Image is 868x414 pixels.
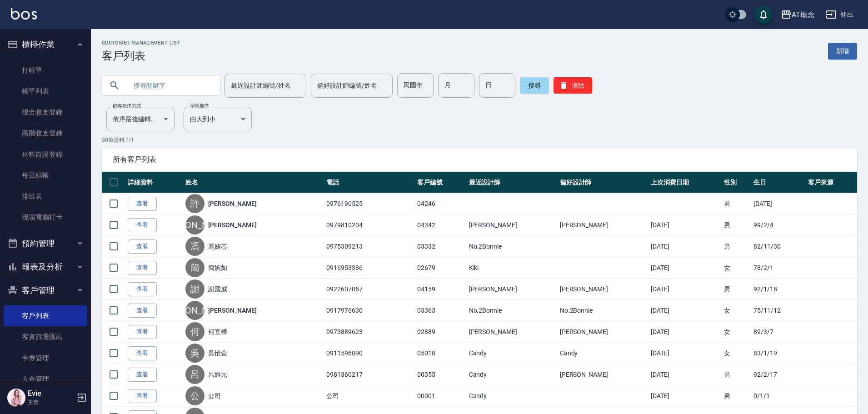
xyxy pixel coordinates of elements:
[415,385,466,407] td: 00001
[185,386,205,405] div: 公
[415,300,466,321] td: 03363
[127,73,213,98] input: 搜尋關鍵字
[128,239,157,254] a: 查看
[185,365,205,384] div: 呂
[4,255,87,279] button: 報表及分析
[828,43,857,60] a: 新增
[558,279,649,300] td: [PERSON_NAME]
[722,279,751,300] td: 男
[467,343,558,364] td: Candy
[558,300,649,321] td: No.2Bonnie
[4,81,87,102] a: 帳單列表
[324,385,415,407] td: 公司
[28,389,74,398] h5: Evie
[102,50,180,62] h3: 客戶列表
[722,385,751,407] td: 男
[208,263,227,272] a: 簡婉如
[185,322,205,341] div: 何
[183,172,324,193] th: 姓名
[324,236,415,257] td: 0975309213
[4,305,87,326] a: 客戶列表
[415,364,466,385] td: 00355
[415,193,466,214] td: 04246
[4,165,87,186] a: 每日結帳
[649,214,722,236] td: [DATE]
[185,301,205,320] div: [PERSON_NAME]
[28,398,74,406] p: 主管
[751,300,806,321] td: 75/11/12
[128,304,157,318] a: 查看
[185,215,205,234] div: [PERSON_NAME]
[208,199,256,208] a: [PERSON_NAME]
[324,257,415,279] td: 0916953386
[4,33,87,56] button: 櫃檯作業
[4,102,87,123] a: 現金收支登錄
[520,77,549,94] button: 搜尋
[751,279,806,300] td: 92/1/18
[4,369,87,389] a: 入金管理
[185,258,205,277] div: 簡
[649,300,722,321] td: [DATE]
[102,136,857,144] p: 50 筆資料, 1 / 1
[4,279,87,302] button: 客戶管理
[4,326,87,347] a: 客資篩選匯出
[467,279,558,300] td: [PERSON_NAME]
[467,321,558,343] td: [PERSON_NAME]
[4,232,87,255] button: 預約管理
[722,321,751,343] td: 女
[4,186,87,207] a: 排班表
[324,193,415,214] td: 0976190525
[751,193,806,214] td: [DATE]
[751,321,806,343] td: 89/3/7
[190,103,209,110] label: 呈現順序
[324,214,415,236] td: 0979810204
[415,343,466,364] td: 05018
[113,155,846,164] span: 所有客戶列表
[106,107,175,131] div: 依序最後編輯時間
[467,300,558,321] td: No.2Bonnie
[415,172,466,193] th: 客戶編號
[467,236,558,257] td: No.2Bonnie
[185,194,205,213] div: 許
[208,370,227,379] a: 呂維元
[128,368,157,382] a: 查看
[324,279,415,300] td: 0922607067
[185,279,205,299] div: 謝
[415,214,466,236] td: 04342
[558,343,649,364] td: Candy
[751,257,806,279] td: 78/2/1
[185,344,205,363] div: 吳
[751,343,806,364] td: 83/1/19
[324,321,415,343] td: 0973889623
[558,321,649,343] td: [PERSON_NAME]
[558,364,649,385] td: [PERSON_NAME]
[102,40,180,46] h2: Customer Management List
[324,172,415,193] th: 電話
[722,172,751,193] th: 性別
[128,325,157,339] a: 查看
[806,172,857,193] th: 客戶來源
[777,5,818,24] button: AT概念
[208,349,227,358] a: 吳怡萱
[324,364,415,385] td: 0981360217
[467,172,558,193] th: 最近設計師
[649,236,722,257] td: [DATE]
[467,364,558,385] td: Candy
[208,327,227,336] a: 何宜樺
[722,236,751,257] td: 男
[751,385,806,407] td: 0/1/1
[208,391,221,400] a: 公司
[722,364,751,385] td: 男
[467,385,558,407] td: Candy
[4,123,87,144] a: 高階收支登錄
[208,242,227,251] a: 馮娮芯
[415,321,466,343] td: 02889
[7,389,25,407] img: Person
[125,172,183,193] th: 詳細資料
[649,172,722,193] th: 上次消費日期
[751,364,806,385] td: 92/2/17
[751,236,806,257] td: 82/11/30
[649,385,722,407] td: [DATE]
[128,197,157,211] a: 查看
[128,346,157,360] a: 查看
